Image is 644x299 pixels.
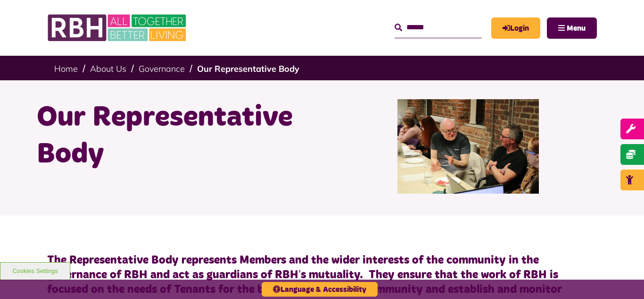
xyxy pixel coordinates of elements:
span: Menu [567,25,586,32]
a: Home [54,63,78,74]
a: Our Representative Body [197,63,299,74]
button: Language & Accessibility [262,282,378,297]
a: Governance [139,63,185,74]
a: About Us [90,63,126,74]
a: MyRBH [491,17,540,39]
img: RBH [47,9,189,46]
h1: Our Representative Body [37,99,315,173]
button: Navigation [547,17,597,39]
img: Rep Body [397,99,539,194]
iframe: Netcall Web Assistant for live chat [602,256,644,299]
